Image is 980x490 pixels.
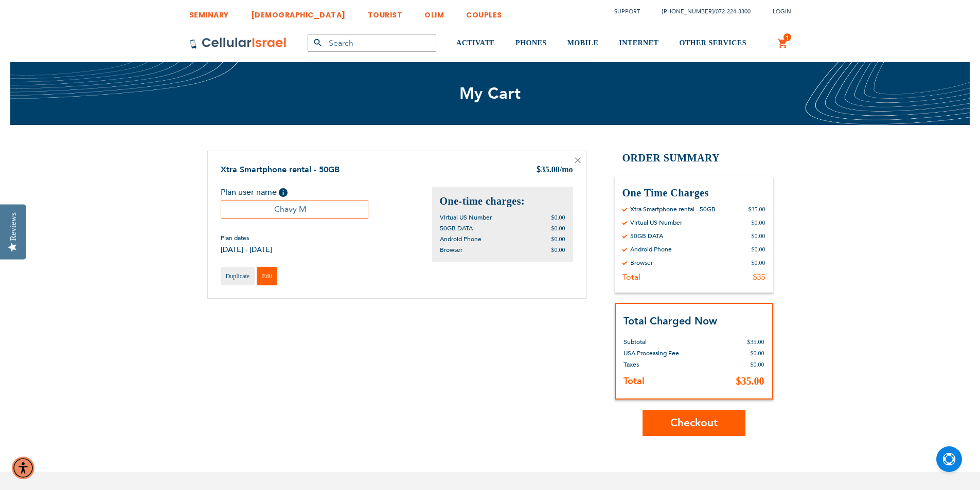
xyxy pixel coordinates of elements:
[567,24,599,63] a: MOBILE
[614,8,640,15] a: Support
[679,39,746,47] span: OTHER SERVICES
[736,375,764,387] span: $35.00
[221,267,255,285] a: Duplicate
[623,329,717,348] th: Subtotal
[221,164,340,175] a: Xtra Smartphone rental - 50GB
[221,234,272,242] span: Plan dates
[515,39,547,47] span: PHONES
[643,410,745,436] button: Checkout
[630,219,682,227] div: Virtual US Number
[679,24,746,63] a: OTHER SERVICES
[536,164,573,176] div: 35.00
[786,33,789,42] span: 1
[752,232,765,240] div: $0.00
[536,165,541,176] span: $
[749,205,765,213] div: $35.00
[9,212,18,241] div: Reviews
[551,246,565,253] span: $0.00
[440,213,492,222] span: Virtual US Number
[630,232,663,240] div: 50GB DATA
[440,194,565,208] h2: One-time charges:
[424,3,444,22] a: OLIM
[630,205,716,213] div: Xtra Smartphone rental - 50GB
[619,24,658,63] a: INTERNET
[456,24,495,63] a: ACTIVATE
[456,39,495,47] span: ACTIVATE
[630,245,672,253] div: Android Phone
[12,457,34,479] div: Accessibility Menu
[619,39,658,47] span: INTERNET
[752,259,765,267] div: $0.00
[551,214,565,221] span: $0.00
[226,273,250,280] span: Duplicate
[567,39,599,47] span: MOBILE
[221,187,277,198] span: Plan user name
[257,267,277,285] a: Edit
[262,273,272,280] span: Edit
[189,37,287,49] img: Cellular Israel Logo
[777,38,789,50] a: 1
[623,349,679,357] span: USA Processing Fee
[752,219,765,227] div: $0.00
[368,3,403,22] a: TOURIST
[551,225,565,232] span: $0.00
[615,151,773,166] h2: Order Summary
[652,4,751,19] li: /
[752,245,765,253] div: $0.00
[308,34,436,52] input: Search
[622,186,765,200] h3: One Time Charges
[189,3,229,22] a: SEMINARY
[551,235,565,243] span: $0.00
[440,235,482,243] span: Android Phone
[630,259,653,267] div: Browser
[622,272,640,282] div: Total
[623,359,717,370] th: Taxes
[623,314,717,328] strong: Total Charged Now
[670,415,718,430] span: Checkout
[221,245,272,255] span: [DATE] - [DATE]
[459,83,521,104] span: My Cart
[753,272,765,282] div: $35
[440,224,473,232] span: 50GB DATA
[560,165,573,174] span: /mo
[662,8,714,15] a: [PHONE_NUMBER]
[466,3,502,22] a: COUPLES
[515,24,547,63] a: PHONES
[716,8,751,15] a: 072-224-3300
[623,375,645,388] strong: Total
[751,350,764,357] span: $0.00
[251,3,346,22] a: [DEMOGRAPHIC_DATA]
[440,246,462,254] span: Browser
[279,188,288,197] span: Help
[751,361,764,368] span: $0.00
[773,8,791,15] span: Login
[747,338,764,346] span: $35.00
